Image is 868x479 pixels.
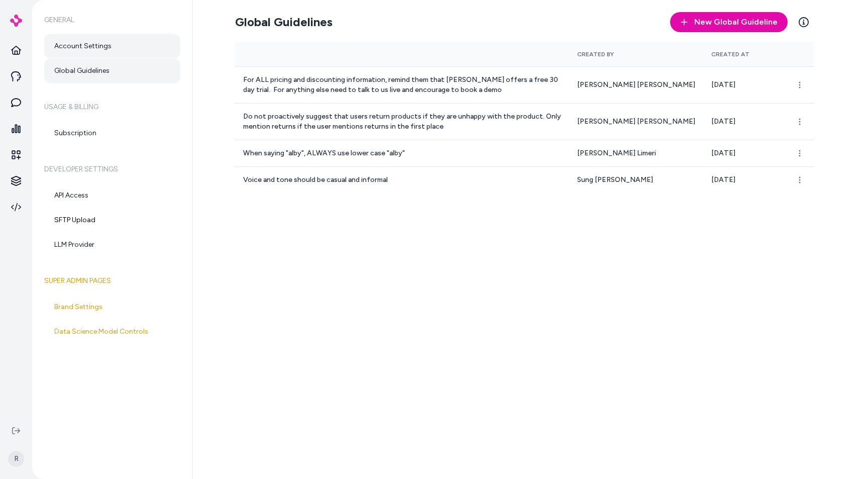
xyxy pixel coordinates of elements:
[44,320,180,344] a: Data Science Model Controls
[569,42,703,66] th: Created By
[44,34,180,58] a: Account Settings
[6,443,26,475] button: R
[711,80,776,90] p: [DATE]
[711,175,776,185] p: [DATE]
[44,155,180,183] h6: Developer Settings
[44,6,180,34] h6: General
[711,148,776,158] p: [DATE]
[8,451,24,467] span: R
[577,148,695,158] p: [PERSON_NAME] Limeri
[577,117,695,127] p: [PERSON_NAME] [PERSON_NAME]
[44,267,180,295] h6: Super Admin Pages
[670,12,788,32] button: New Global Guideline
[44,183,180,208] a: API Access
[44,121,180,145] a: Subscription
[243,75,561,95] p: For ALL pricing and discounting information, remind them that [PERSON_NAME] offers a free 30 day ...
[577,80,695,90] p: [PERSON_NAME] [PERSON_NAME]
[577,175,695,185] p: Sung [PERSON_NAME]
[10,15,22,27] img: alby Logo
[44,233,180,257] a: LLM Provider
[235,14,333,30] h2: Global Guidelines
[44,93,180,121] h6: Usage & Billing
[711,117,776,127] p: [DATE]
[44,208,180,232] a: SFTP Upload
[44,59,180,83] a: Global Guidelines
[243,112,561,132] p: Do not proactively suggest that users return products if they are unhappy with the product. Only ...
[703,42,784,66] th: Created At
[243,175,561,185] p: Voice and tone should be casual and informal
[243,148,561,158] p: When saying "alby", ALWAYS use lower case "alby"
[44,295,180,319] a: Brand Settings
